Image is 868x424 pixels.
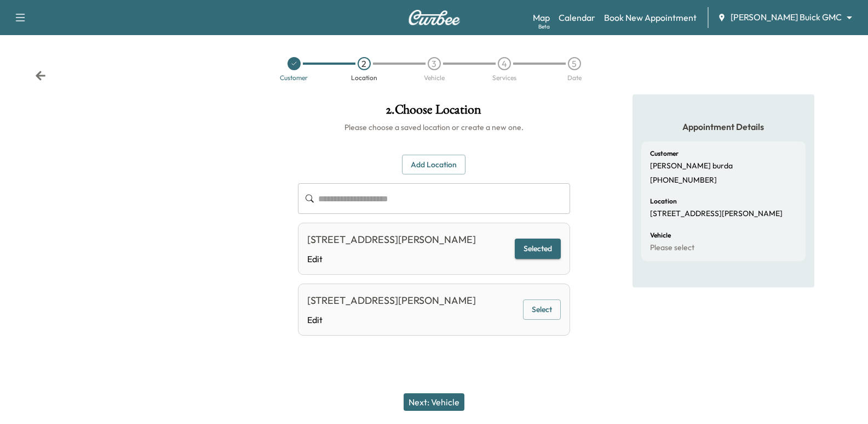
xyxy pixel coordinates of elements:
[408,10,461,25] img: Curbee Logo
[35,70,46,81] div: Back
[404,393,464,411] button: Next: Vehicle
[538,22,550,31] div: Beta
[515,239,561,259] button: Selected
[307,252,476,265] a: Edit
[559,11,595,24] a: Calendar
[428,57,441,70] div: 3
[298,122,570,133] h6: Please choose a saved location or create a new one.
[604,11,697,24] a: Book New Appointment
[307,232,476,247] div: [STREET_ADDRESS][PERSON_NAME]
[650,243,694,253] p: Please select
[650,198,677,205] h6: Location
[358,57,371,70] div: 2
[280,75,308,81] div: Customer
[568,57,581,70] div: 5
[307,313,476,326] a: Edit
[533,11,550,24] a: MapBeta
[567,75,582,81] div: Date
[402,155,465,175] button: Add Location
[650,176,717,185] p: [PHONE_NUMBER]
[650,161,733,171] p: [PERSON_NAME] burda
[650,232,671,239] h6: Vehicle
[498,57,511,70] div: 4
[351,75,377,81] div: Location
[424,75,445,81] div: Vehicle
[641,121,806,133] h5: Appointment Details
[650,150,679,157] h6: Customer
[523,299,561,320] button: Select
[731,11,842,24] span: [PERSON_NAME] Buick GMC
[298,103,570,122] h1: 2 . Choose Location
[307,293,476,308] div: [STREET_ADDRESS][PERSON_NAME]
[650,209,783,219] p: [STREET_ADDRESS][PERSON_NAME]
[492,75,516,81] div: Services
